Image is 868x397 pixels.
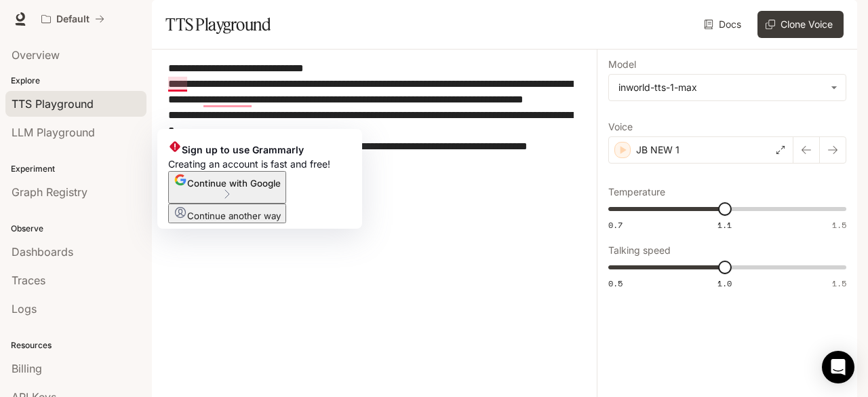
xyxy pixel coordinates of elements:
span: 1.5 [832,278,846,289]
h1: TTS Playground [165,11,271,38]
a: Docs [701,11,747,38]
button: Clone Voice [757,11,844,38]
div: inworld-tts-1-max [618,81,824,94]
span: 1.1 [717,219,732,231]
div: inworld-tts-1-max [609,75,846,100]
div: Open Intercom Messenger [822,351,854,383]
p: Temperature [608,187,665,197]
p: Model [608,60,636,69]
p: Default [56,14,90,25]
span: 0.7 [608,219,623,231]
span: 1.0 [717,278,732,289]
p: Voice [608,122,633,132]
button: All workspaces [35,5,111,33]
p: JB NEW 1 [636,143,679,157]
p: Talking speed [608,246,671,255]
span: 1.5 [832,219,846,231]
span: 0.5 [608,278,623,289]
